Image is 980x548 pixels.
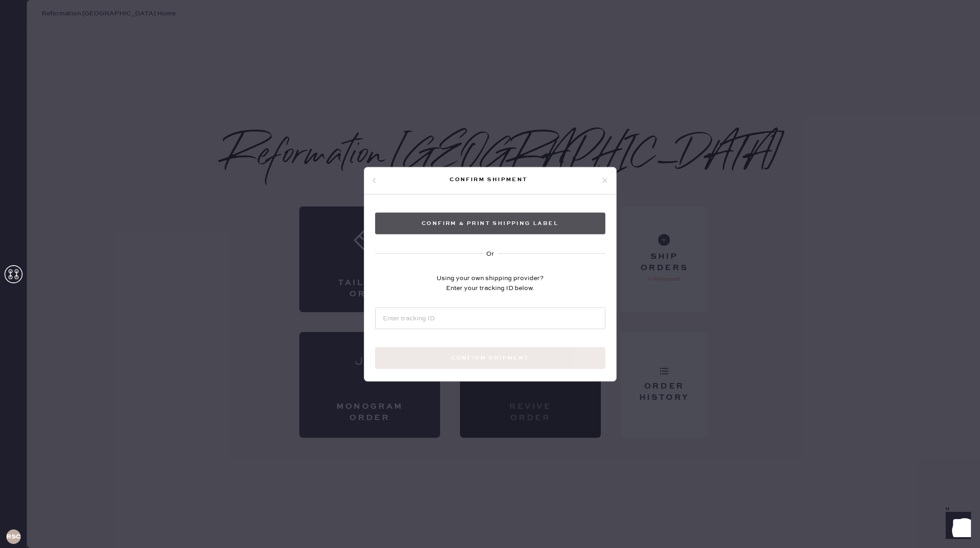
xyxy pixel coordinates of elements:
h3: RSCPA [6,534,21,540]
button: Confirm shipment [375,347,605,369]
div: Confirm shipment [377,174,601,185]
button: Confirm & Print shipping label [375,212,605,234]
div: Or [486,248,494,258]
input: Enter tracking ID [375,307,605,329]
div: Using your own shipping provider? Enter your tracking ID below. [437,273,543,293]
iframe: Front Chat [937,507,976,546]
